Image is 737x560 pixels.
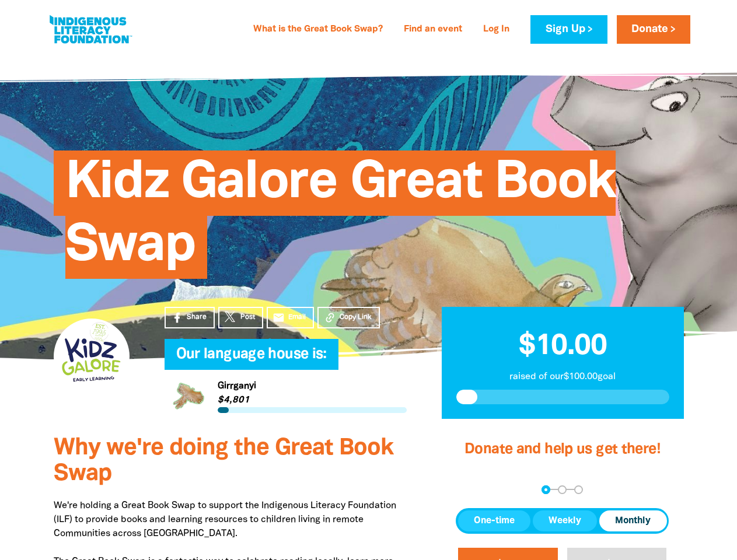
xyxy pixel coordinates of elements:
[464,443,661,456] span: Donate and help us get there!
[187,312,207,323] span: Share
[549,514,581,528] span: Weekly
[240,312,255,323] span: Post
[165,307,215,328] a: Share
[288,312,306,323] span: Email
[533,510,597,531] button: Weekly
[54,437,393,485] span: Why we're doing the Great Book Swap
[176,348,327,370] span: Our language house is:
[246,20,390,39] a: What is the Great Book Swap?
[476,20,516,39] a: Log In
[542,485,550,494] button: Navigate to step 1 of 3 to enter your donation amount
[474,514,515,528] span: One-time
[574,485,583,494] button: Navigate to step 3 of 3 to enter your payment details
[617,15,690,44] a: Donate
[267,307,315,328] a: emailEmail
[456,370,669,384] p: raised of our $100.00 goal
[530,15,607,44] a: Sign Up
[458,510,530,531] button: One-time
[397,20,469,39] a: Find an event
[273,311,285,324] i: email
[218,307,263,328] a: Post
[317,307,380,328] button: Copy Link
[165,358,407,365] h6: My Team
[65,159,616,279] span: Kidz Galore Great Book Swap
[340,312,372,323] span: Copy Link
[456,508,669,534] div: Donation frequency
[519,333,607,360] span: $10.00
[615,514,651,528] span: Monthly
[599,510,666,531] button: Monthly
[558,485,567,494] button: Navigate to step 2 of 3 to enter your details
